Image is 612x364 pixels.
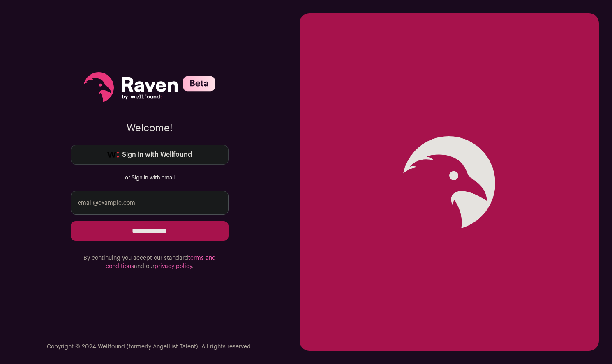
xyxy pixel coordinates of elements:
[71,191,229,215] input: email@example.com
[71,145,229,165] a: Sign in with Wellfound
[155,263,192,269] a: privacy policy
[107,152,119,158] img: wellfound-symbol-flush-black-fb3c872781a75f747ccb3a119075da62bfe97bd399995f84a933054e44a575c4.png
[71,254,229,270] p: By continuing you accept our standard and our .
[123,174,176,181] div: or Sign in with email
[71,122,229,135] p: Welcome!
[122,150,192,160] span: Sign in with Wellfound
[47,343,252,351] p: Copyright © 2024 Wellfound (formerly AngelList Talent). All rights reserved.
